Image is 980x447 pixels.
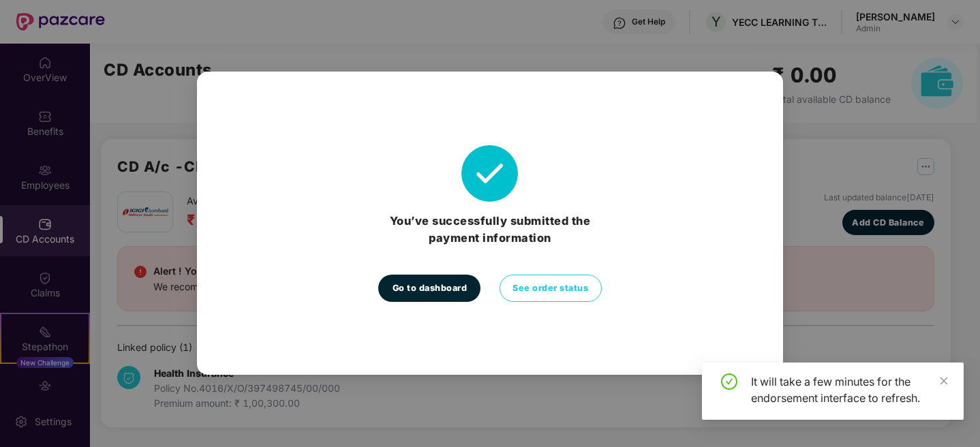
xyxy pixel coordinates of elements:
span: close [939,376,949,386]
span: check-circle [721,373,737,390]
img: svg+xml;base64,PHN2ZyB4bWxucz0iaHR0cDovL3d3dy53My5vcmcvMjAwMC9zdmciIHdpZHRoPSI4MyIgaGVpZ2h0PSI4My... [461,145,518,202]
div: It will take a few minutes for the endorsement interface to refresh. [751,373,947,406]
button: See order status [500,275,602,302]
span: See order status [512,281,588,295]
span: Go to dashboard [393,281,468,295]
h3: You’ve successfully submitted the payment information [378,213,601,247]
button: Go to dashboard [378,275,480,302]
